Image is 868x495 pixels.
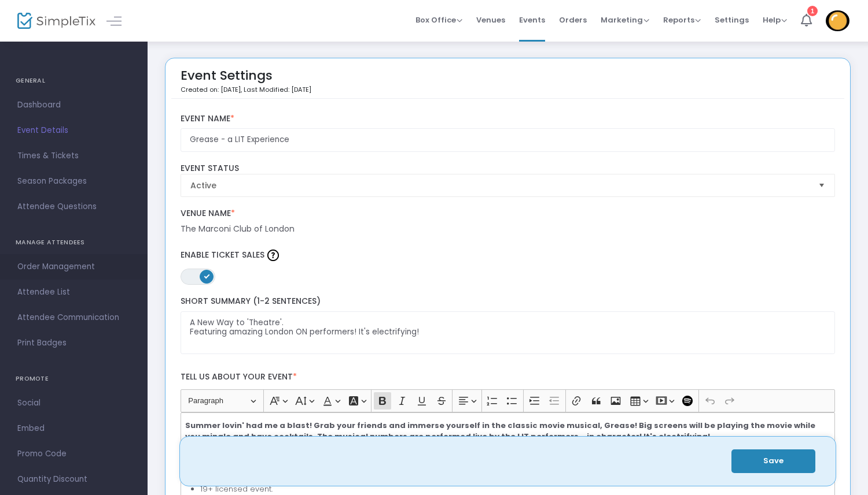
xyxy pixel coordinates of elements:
[204,273,209,279] span: ON
[17,259,130,274] span: Order Management
[807,6,818,16] div: 1
[519,5,545,35] span: Events
[17,98,130,113] span: Dashboard
[175,366,841,389] label: Tell us about your event
[17,396,130,411] span: Social
[241,85,311,94] span: , Last Modified: [DATE]
[181,64,311,98] div: Event Settings
[185,420,815,442] strong: Summer lovin' had me a blast! Grab your friends and immerse yourself in the classic movie musical...
[16,231,132,254] h4: MANAGE ATTENDEES
[17,174,130,189] span: Season Packages
[181,209,836,219] label: Venue Name
[190,180,810,191] span: Active
[17,336,130,351] span: Print Badges
[17,123,130,138] span: Event Details
[17,421,130,436] span: Embed
[200,483,830,495] li: 19+ licensed event.
[17,310,130,325] span: Attendee Communication
[181,247,836,264] label: Enable Ticket Sales
[16,69,132,92] h4: GENERAL
[814,174,830,196] button: Select
[17,148,130,163] span: Times & Tickets
[17,446,130,461] span: Promo Code
[181,295,321,307] span: Short Summary (1-2 Sentences)
[476,5,505,35] span: Venues
[181,114,836,124] label: Event Name
[559,5,587,35] span: Orders
[16,367,132,390] h4: PROMOTE
[181,128,836,152] input: Enter Event Name
[181,389,836,412] div: Editor toolbar
[188,394,248,408] span: Paragraph
[181,85,311,95] p: Created on: [DATE]
[267,250,279,261] img: question-mark
[731,449,815,473] button: Save
[17,199,130,214] span: Attendee Questions
[715,5,749,35] span: Settings
[415,14,462,25] span: Box Office
[601,14,649,25] span: Marketing
[181,223,836,235] div: The Marconi Club of London
[17,285,130,300] span: Attendee List
[763,14,787,25] span: Help
[181,163,836,174] label: Event Status
[17,472,130,487] span: Quantity Discount
[183,392,261,410] button: Paragraph
[663,14,701,25] span: Reports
